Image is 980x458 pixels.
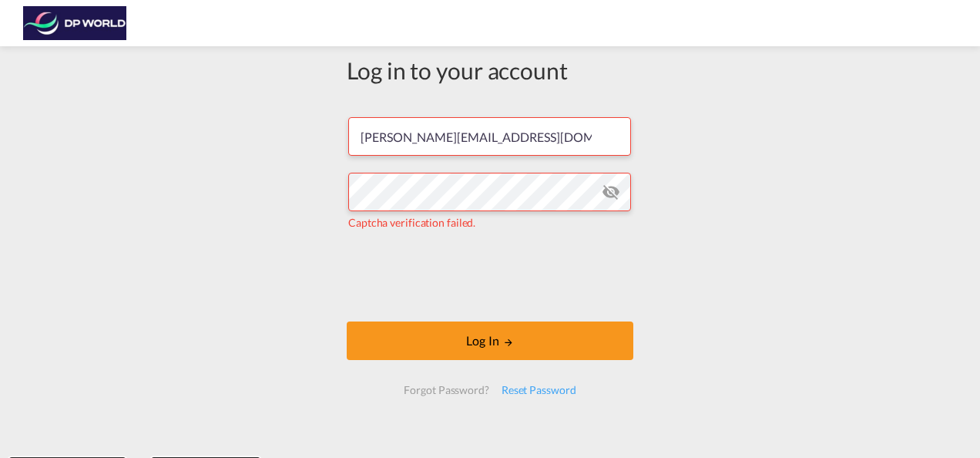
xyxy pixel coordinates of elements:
[373,246,607,306] iframe: reCAPTCHA
[348,117,631,156] input: Enter email/phone number
[348,216,475,229] span: Captcha verification failed.
[347,54,633,86] div: Log in to your account
[398,376,495,404] div: Forgot Password?
[23,6,127,41] img: c08ca190194411f088ed0f3ba295208c.png
[347,322,633,360] button: LOGIN
[495,376,582,404] div: Reset Password
[602,183,620,201] md-icon: icon-eye-off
